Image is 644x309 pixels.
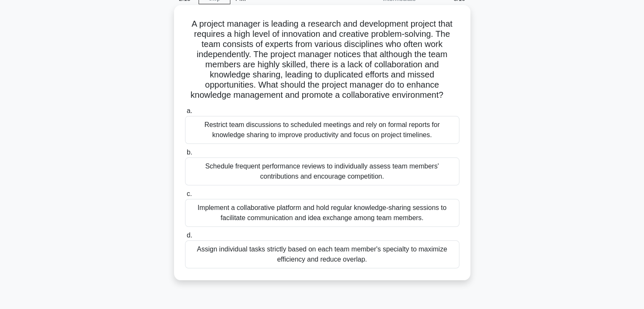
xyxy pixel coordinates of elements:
[187,149,192,156] span: b.
[184,19,460,101] h5: A project manager is leading a research and development project that requires a high level of inn...
[187,232,192,239] span: d.
[185,116,459,144] div: Restrict team discussions to scheduled meetings and rely on formal reports for knowledge sharing ...
[185,157,459,185] div: Schedule frequent performance reviews to individually assess team members' contributions and enco...
[185,240,459,268] div: Assign individual tasks strictly based on each team member's specialty to maximize efficiency and...
[187,190,192,197] span: c.
[185,199,459,227] div: Implement a collaborative platform and hold regular knowledge-sharing sessions to facilitate comm...
[187,107,192,114] span: a.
